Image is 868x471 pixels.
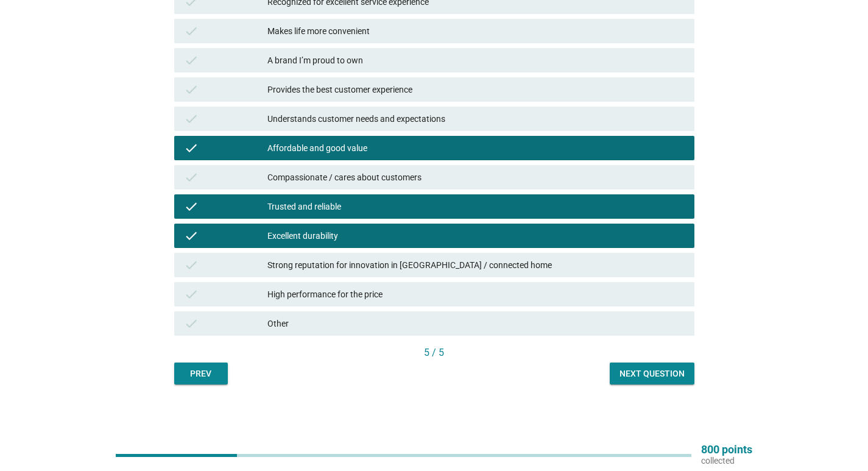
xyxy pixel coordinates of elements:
i: check [184,112,199,126]
i: check [184,228,199,243]
div: Other [267,316,685,331]
div: Compassionate / cares about customers [267,170,685,185]
p: collected [701,455,752,466]
div: Makes life more convenient [267,24,685,38]
div: Prev [184,367,218,380]
button: Next question [610,363,694,384]
i: check [184,24,199,38]
div: High performance for the price [267,287,685,302]
div: Affordable and good value [267,141,685,155]
i: check [184,258,199,272]
i: check [184,199,199,214]
div: Strong reputation for innovation in [GEOGRAPHIC_DATA] / connected home [267,258,685,272]
div: A brand I’m proud to own [267,53,685,68]
div: Trusted and reliable [267,199,685,214]
button: Prev [174,363,228,384]
p: 800 points [701,444,752,455]
i: check [184,53,199,68]
i: check [184,287,199,302]
i: check [184,170,199,185]
div: Excellent durability [267,228,685,243]
div: 5 / 5 [174,345,694,360]
div: Next question [619,367,685,380]
div: Understands customer needs and expectations [267,112,685,126]
i: check [184,82,199,97]
div: Provides the best customer experience [267,82,685,97]
i: check [184,141,199,155]
i: check [184,316,199,331]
